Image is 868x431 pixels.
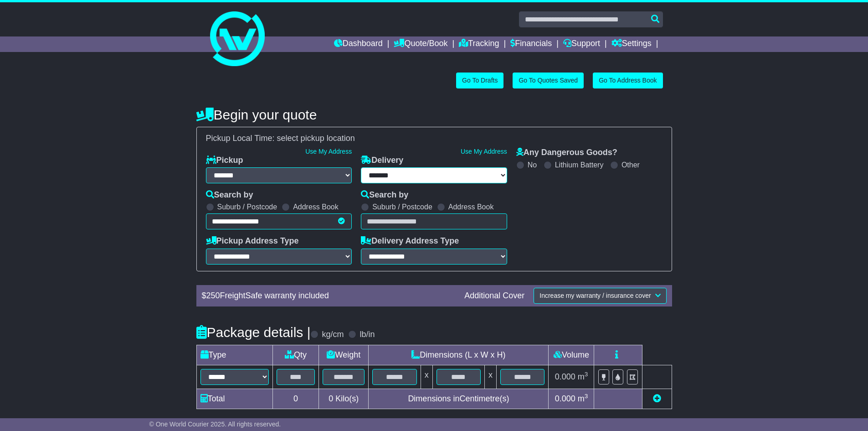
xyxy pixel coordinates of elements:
td: Weight [319,345,369,365]
td: Total [196,389,272,409]
label: Address Book [293,203,339,211]
span: m [578,372,588,381]
label: Suburb / Postcode [372,203,432,211]
span: Increase my warranty / insurance cover [539,292,651,299]
a: Go To Drafts [456,73,503,88]
div: Pickup Local Time: [201,134,667,144]
span: m [578,394,588,403]
span: © One World Courier 2025. All rights reserved. [149,421,281,428]
a: Tracking [459,36,499,52]
span: select pickup location [277,134,355,143]
td: Type [196,345,272,365]
label: Delivery Address Type [361,236,459,246]
label: Lithium Battery [555,161,604,169]
h4: Package details | [196,325,311,340]
a: Dashboard [334,36,383,52]
label: No [528,161,537,169]
td: Dimensions (L x W x H) [369,345,549,365]
div: $ FreightSafe warranty included [197,291,460,301]
a: Quote/Book [394,36,447,52]
span: 250 [206,291,220,300]
button: Increase my warranty / insurance cover [534,288,666,304]
label: Search by [361,190,408,200]
label: kg/cm [322,330,344,340]
a: Use My Address [461,148,507,155]
td: Volume [549,345,594,365]
label: Suburb / Postcode [217,203,277,211]
td: Qty [272,345,319,365]
td: 0 [272,389,319,409]
a: Go To Quotes Saved [513,73,584,88]
label: Delivery [361,156,403,166]
div: Additional Cover [460,291,529,301]
a: Financials [510,36,552,52]
td: x [421,365,432,389]
td: Kilo(s) [319,389,369,409]
label: Pickup Address Type [206,236,299,246]
a: Support [563,36,600,52]
td: x [485,365,497,389]
span: 0 [329,394,333,403]
a: Settings [611,36,652,52]
label: Other [621,161,640,169]
td: Dimensions in Centimetre(s) [369,389,549,409]
label: Pickup [206,156,243,166]
h4: Begin your quote [196,107,672,122]
span: 0.000 [555,372,575,381]
label: Address Book [448,203,494,211]
a: Add new item [653,394,661,403]
label: lb/in [360,330,375,340]
a: Use My Address [305,148,352,155]
label: Any Dangerous Goods? [516,148,617,158]
sup: 3 [585,371,588,378]
label: Search by [206,190,253,200]
sup: 3 [585,393,588,400]
a: Go To Address Book [593,73,663,88]
span: 0.000 [555,394,575,403]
